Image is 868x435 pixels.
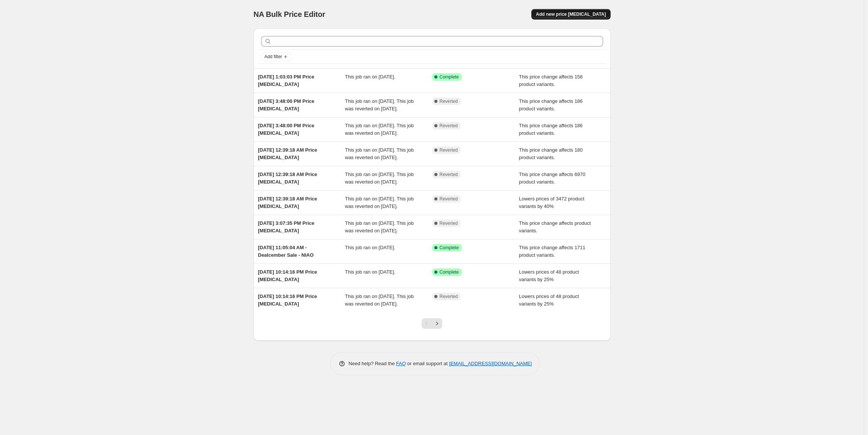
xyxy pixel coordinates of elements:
span: Lowers prices of 3472 product variants by 40% [519,196,584,209]
span: Reverted [440,147,458,153]
span: Reverted [440,98,458,104]
span: Reverted [440,220,458,226]
span: This job ran on [DATE]. This job was reverted on [DATE]. [345,123,414,136]
span: Reverted [440,172,458,178]
span: NA Bulk Price Editor [254,10,325,18]
span: This price change affects product variants. [519,220,591,233]
span: [DATE] 12:39:18 AM Price [MEDICAL_DATA] [258,172,318,185]
span: [DATE] 1:03:03 PM Price [MEDICAL_DATA] [258,74,315,87]
span: [DATE] 12:39:18 AM Price [MEDICAL_DATA] [258,147,318,160]
span: This price change affects 186 product variants. [519,98,583,111]
span: This job ran on [DATE]. [345,74,395,80]
span: This price change affects 1711 product variants. [519,245,585,258]
span: Reverted [440,294,458,300]
span: [DATE] 3:48:00 PM Price [MEDICAL_DATA] [258,123,315,136]
span: [DATE] 12:39:18 AM Price [MEDICAL_DATA] [258,196,318,209]
span: This job ran on [DATE]. This job was reverted on [DATE]. [345,172,414,185]
a: FAQ [396,361,406,366]
span: This job ran on [DATE]. This job was reverted on [DATE]. [345,220,414,233]
span: [DATE] 10:14:16 PM Price [MEDICAL_DATA] [258,294,317,307]
a: [EMAIL_ADDRESS][DOMAIN_NAME] [449,361,532,366]
span: This job ran on [DATE]. This job was reverted on [DATE]. [345,147,414,160]
span: This price change affects 180 product variants. [519,147,583,160]
span: Complete [440,245,459,251]
span: Lowers prices of 48 product variants by 25% [519,294,579,307]
span: This job ran on [DATE]. [345,269,395,275]
span: Add new price [MEDICAL_DATA] [536,11,606,17]
span: This price change affects 186 product variants. [519,123,583,136]
button: Add filter [261,52,291,61]
span: [DATE] 3:07:35 PM Price [MEDICAL_DATA] [258,220,315,233]
span: This job ran on [DATE]. This job was reverted on [DATE]. [345,98,414,111]
span: This job ran on [DATE]. This job was reverted on [DATE]. [345,196,414,209]
button: Add new price [MEDICAL_DATA] [531,9,610,20]
button: Next [432,318,442,329]
span: Complete [440,74,459,80]
span: This price change affects 6970 product variants. [519,172,585,185]
span: Need help? Read the [349,361,396,366]
nav: Pagination [422,318,442,329]
span: [DATE] 10:14:16 PM Price [MEDICAL_DATA] [258,269,317,282]
span: Complete [440,269,459,275]
span: Lowers prices of 48 product variants by 25% [519,269,579,282]
span: Reverted [440,196,458,202]
span: Add filter [265,54,282,60]
span: This price change affects 158 product variants. [519,74,583,87]
span: [DATE] 11:05:04 AM - Dealcember Sale - NIAO [258,245,314,258]
span: This job ran on [DATE]. [345,245,395,250]
span: This job ran on [DATE]. This job was reverted on [DATE]. [345,294,414,307]
span: Reverted [440,123,458,129]
span: [DATE] 3:48:00 PM Price [MEDICAL_DATA] [258,98,315,111]
span: or email support at [406,361,449,366]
